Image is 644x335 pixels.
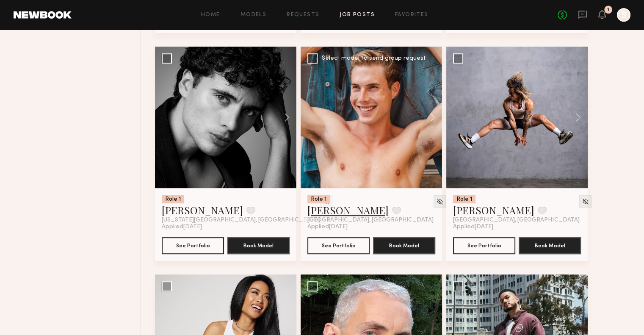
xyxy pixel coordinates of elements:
[322,55,426,61] div: Select model to send group request
[307,237,370,254] button: See Portfolio
[162,195,184,203] div: Role 1
[373,241,435,249] a: Book Model
[340,12,375,18] a: Job Posts
[607,8,609,12] div: 1
[395,12,428,18] a: Favorites
[453,217,579,224] span: [GEOGRAPHIC_DATA], [GEOGRAPHIC_DATA]
[519,241,581,249] a: Book Model
[162,203,243,217] a: [PERSON_NAME]
[453,203,534,217] a: [PERSON_NAME]
[453,195,475,203] div: Role 1
[201,12,220,18] a: Home
[582,198,589,205] img: Unhide Model
[162,224,290,230] div: Applied [DATE]
[240,12,266,18] a: Models
[373,237,435,254] button: Book Model
[307,217,434,224] span: [GEOGRAPHIC_DATA], [GEOGRAPHIC_DATA]
[287,12,319,18] a: Requests
[436,198,443,205] img: Unhide Model
[453,237,515,254] button: See Portfolio
[307,203,389,217] a: [PERSON_NAME]
[453,224,581,230] div: Applied [DATE]
[519,237,581,254] button: Book Model
[162,237,224,254] button: See Portfolio
[227,237,290,254] button: Book Model
[162,217,320,224] span: [US_STATE][GEOGRAPHIC_DATA], [GEOGRAPHIC_DATA]
[307,195,330,203] div: Role 1
[307,224,435,230] div: Applied [DATE]
[617,8,630,22] a: S
[227,241,290,249] a: Book Model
